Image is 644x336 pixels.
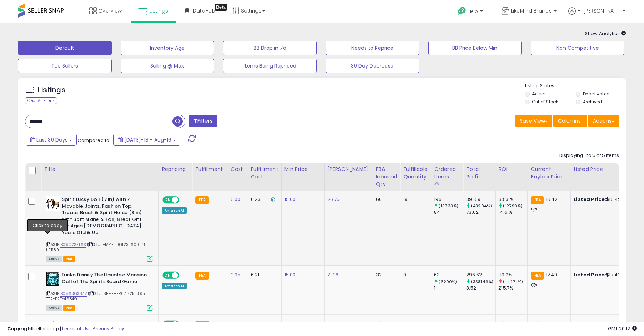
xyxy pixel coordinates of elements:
small: (3381.46%) [471,279,493,285]
span: Overview [98,7,122,14]
small: (133.33%) [439,203,458,209]
div: Title [44,165,156,173]
span: Columns [558,117,581,124]
label: Deactivated [583,91,610,97]
div: 119.2% [498,272,527,278]
button: Actions [588,115,619,127]
div: 1 [434,285,463,291]
label: Out of Stock [532,99,558,105]
div: 14.61% [498,209,527,216]
p: Listing States: [525,83,626,89]
button: Filters [189,115,217,127]
div: Total Profit [466,165,492,181]
b: Listed Price: [574,196,606,203]
i: Get Help [458,6,467,15]
span: All listings currently available for purchase on Amazon [46,305,62,311]
b: Funko Disney The Haunted Mansion Call of The Spirits Board Game [62,272,148,287]
span: Last 30 Days [36,136,68,143]
span: LikeMind Brands [511,7,552,14]
button: [DATE]-18 - Aug-16 [113,134,180,146]
span: OFF [178,197,190,203]
small: (-44.74%) [503,279,523,285]
div: 33.31% [498,196,527,203]
b: Listed Price: [574,271,606,278]
div: 6.23 [251,196,276,203]
button: Default [18,41,112,55]
div: $16.42 [574,196,633,203]
a: B08636S37Z [60,291,87,297]
div: Repricing [162,165,189,173]
a: Privacy Policy [93,325,124,332]
label: Active [532,91,545,97]
div: Fulfillment Cost [251,165,278,181]
span: Hi [PERSON_NAME] [577,7,620,14]
div: 32 [376,272,395,278]
div: Ordered Items [434,165,460,181]
div: 0 [403,272,425,278]
img: 413nllAp+sL._SL40_.jpg [46,196,60,211]
div: FBA inbound Qty [376,165,397,188]
span: FBA [63,256,75,262]
span: ON [163,272,172,278]
a: 26.75 [327,196,340,203]
div: 391.69 [466,196,495,203]
small: FBA [195,196,209,204]
span: 2025-09-16 20:12 GMT [608,325,637,332]
span: ON [163,197,172,203]
a: 15.00 [284,196,296,203]
small: FBA [195,272,209,280]
button: 30 Day Decrease [326,59,419,73]
div: 84 [434,209,463,216]
a: Terms of Use [61,325,92,332]
span: 16.42 [546,196,558,203]
button: Columns [553,115,587,127]
div: 296.62 [466,272,495,278]
div: Cost [231,165,245,173]
button: Inventory Age [121,41,214,55]
span: [DATE]-18 - Aug-16 [124,136,171,143]
a: B09C2SFT6X [60,242,86,248]
div: ASIN: [46,196,153,261]
button: Non Competitive [531,41,624,55]
a: 15.00 [284,271,296,278]
span: Compared to: [78,137,111,144]
div: 19 [403,196,425,203]
div: Amazon AI [162,283,187,289]
button: Needs to Reprice [326,41,419,55]
a: Help [452,1,490,23]
div: Amazon AI [162,207,187,214]
button: Save View [515,115,552,127]
button: Last 30 Days [26,134,77,146]
button: BB Drop in 7d [223,41,317,55]
div: 73.62 [466,209,495,216]
div: 60 [376,196,395,203]
small: (6200%) [439,279,457,285]
span: Listings [150,7,168,14]
small: (432.04%) [471,203,492,209]
div: Clear All Filters [25,97,57,104]
button: Selling @ Max [121,59,214,73]
div: Listed Price [574,165,635,173]
div: 6.21 [251,272,276,278]
span: Help [468,8,478,14]
div: Tooltip anchor [215,4,227,11]
small: FBA [531,272,544,280]
span: | SKU: SHEPHER071725-395-772-PRE-49349 [46,291,147,301]
a: 3.95 [231,271,241,278]
small: (127.99%) [503,203,522,209]
span: 17.49 [546,271,557,278]
div: 196 [434,196,463,203]
a: 6.00 [231,196,241,203]
div: 8.52 [466,285,495,291]
div: Fulfillable Quantity [403,165,428,181]
div: 63 [434,272,463,278]
span: | SKU: MAZEL100123-600-48-HFB89 [46,242,149,252]
a: 21.98 [327,271,339,278]
div: seller snap | | [7,326,124,332]
span: DataHub [193,7,215,14]
div: Displaying 1 to 5 of 5 items [559,152,619,159]
div: Min Price [284,165,321,173]
div: Fulfillment [195,165,224,173]
div: ROI [498,165,525,173]
button: Items Being Repriced [223,59,317,73]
